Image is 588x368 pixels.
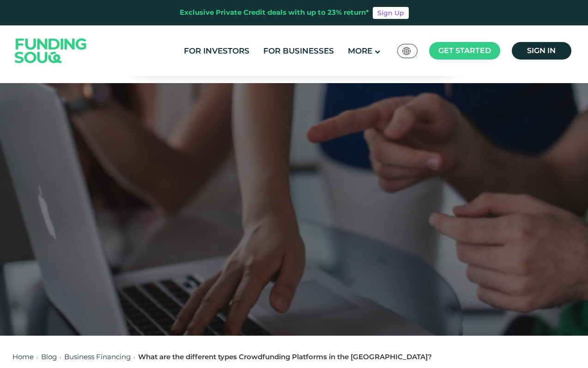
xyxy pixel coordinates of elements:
a: Home [12,352,34,361]
a: Sign Up [373,7,409,19]
div: What are the different types Crowdfunding Platforms in the [GEOGRAPHIC_DATA]? [138,352,432,362]
a: Blog [41,352,57,361]
span: Get started [438,46,491,55]
img: SA Flag [402,47,411,55]
a: For Investors [182,43,252,59]
span: More [348,46,372,55]
img: Logo [6,28,96,74]
a: Sign in [512,42,571,60]
a: Business Financing [64,352,131,361]
a: For Businesses [261,43,336,59]
span: Sign in [527,46,556,55]
div: Exclusive Private Credit deals with up to 23% return* [180,7,369,18]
